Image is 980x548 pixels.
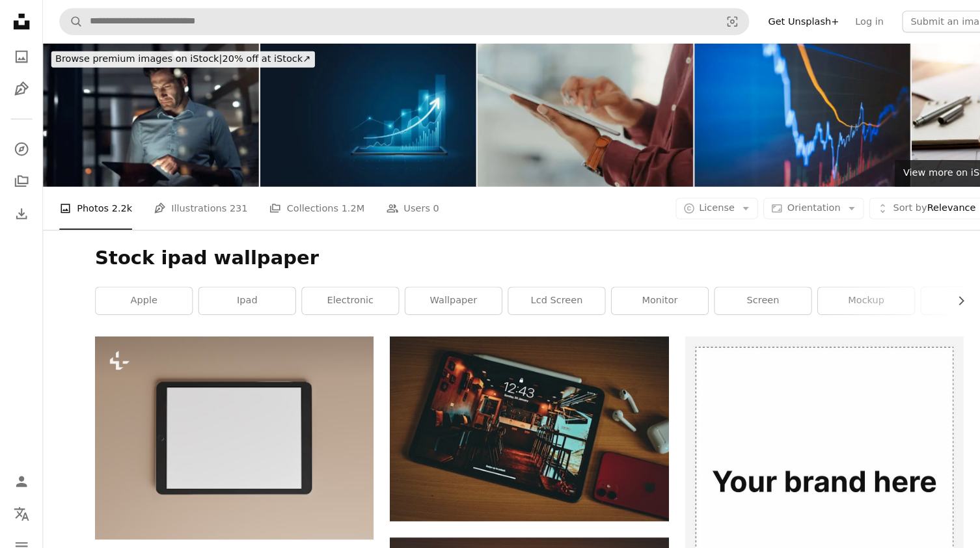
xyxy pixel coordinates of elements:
[251,42,459,180] img: Business 3d tablet virtual growth arrow financial graph on digital technology strategy background...
[8,193,34,219] a: Download History
[222,194,239,208] span: 231
[8,514,34,540] button: Menu
[670,42,878,180] img: Global inflation rate 2022 problem stockmarket and risk asset stockmarket crash
[864,154,980,180] a: View more on iStock↗
[862,195,942,208] span: Relevance
[590,277,683,303] a: monitor
[491,277,584,303] a: lcd screen
[418,194,424,208] span: 0
[58,8,80,33] button: Search Unsplash
[42,42,312,73] a: Browse premium images on iStock|20% off at iStock↗
[690,277,783,303] a: screen
[8,162,34,188] a: Collections
[733,10,817,31] a: Get Unsplash+
[53,51,300,62] span: 20% off at iStock ↗
[8,73,34,99] a: Illustrations
[916,277,930,303] button: scroll list to the right
[148,180,239,222] a: Illustrations 231
[260,180,351,222] a: Collections 1.2M
[675,195,709,206] span: License
[862,195,894,206] span: Sort by
[652,191,732,212] button: License
[8,8,34,36] a: Home — Unsplash
[57,8,723,34] form: Find visuals sitewide
[8,42,34,68] a: Photos
[92,238,930,261] h1: Stock ipad wallpaper
[691,8,722,33] button: Visual search
[839,191,964,212] button: Sort byRelevance
[92,277,185,303] a: apple
[789,277,882,303] a: mockup
[92,417,361,428] a: a black square mirror on a wall
[8,483,34,509] button: Language
[329,194,351,208] span: 1.2M
[8,452,34,478] a: Log in / Sign up
[8,131,34,157] a: Explore
[871,10,964,31] button: Submit an image
[42,42,250,180] img: Business man, tablet and working late at night while browsing the internet, doing online research...
[737,191,834,212] button: Orientation
[391,277,484,303] a: wallpaper
[92,325,361,521] img: a black square mirror on a wall
[376,325,645,503] img: a tablet with a picture of a bar on it
[759,195,811,206] span: Orientation
[817,10,860,31] a: Log in
[871,161,972,172] span: View more on iStock ↗
[53,51,214,62] span: Browse premium images on iStock |
[461,42,669,180] img: Closeup of man, tablet and hands in office for productivity, website planning and internet resear...
[376,408,645,420] a: a tablet with a picture of a bar on it
[292,277,385,303] a: electronic
[192,277,285,303] a: ipad
[373,180,424,222] a: Users 0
